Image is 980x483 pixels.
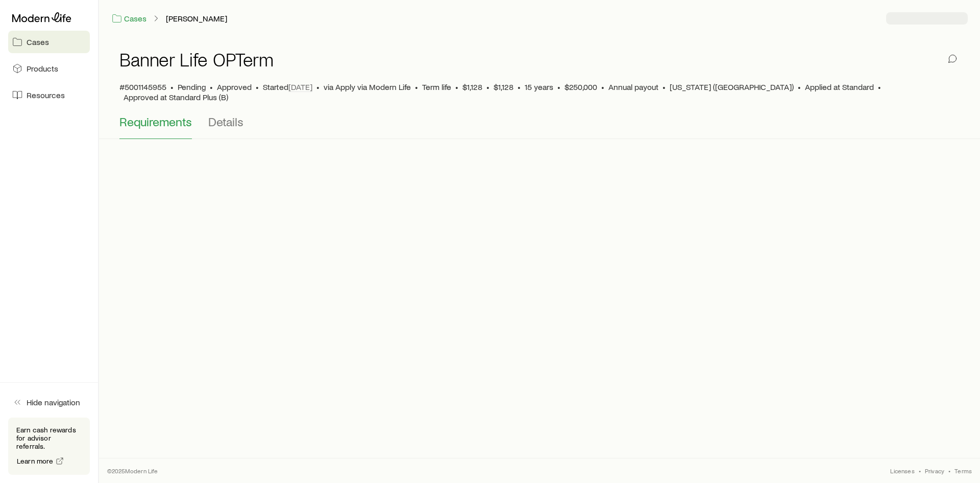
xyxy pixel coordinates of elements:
a: Cases [111,13,147,25]
span: Approved [217,82,252,92]
a: Products [8,57,90,80]
span: Learn more [17,457,54,465]
span: • [455,82,458,92]
span: • [486,82,489,92]
button: Hide navigation [8,391,90,413]
span: • [256,82,259,92]
span: • [316,82,320,92]
span: $1,128 [462,82,482,92]
span: $250,000 [565,82,597,92]
h1: Banner Life OPTerm [119,49,274,70]
span: • [798,82,801,92]
span: [DATE] [288,82,312,92]
span: • [170,82,174,92]
p: Started [263,82,312,92]
span: • [948,467,950,475]
span: • [415,82,418,92]
span: • [557,82,560,92]
span: • [518,82,521,92]
span: Details [208,114,243,129]
span: [US_STATE] ([GEOGRAPHIC_DATA]) [670,82,794,92]
span: • [919,467,921,475]
span: • [601,82,604,92]
a: Privacy [925,467,944,475]
span: Applied at Standard [805,82,874,92]
span: via Apply via Modern Life [324,82,411,92]
a: Licenses [890,467,914,475]
span: Resources [27,90,65,100]
div: Earn cash rewards for advisor referrals.Learn more [8,418,90,475]
a: Resources [8,84,90,106]
p: Pending [178,82,206,92]
span: Requirements [119,114,192,129]
span: 15 years [525,82,553,92]
span: • [663,82,666,92]
a: [PERSON_NAME] [165,14,228,24]
span: Term life [422,82,451,92]
a: Terms [954,467,972,475]
p: © 2025 Modern Life [107,467,158,475]
div: Application details tabs [119,114,960,139]
span: Approved at Standard Plus (B) [124,92,228,102]
span: • [210,82,213,92]
span: Annual payout [608,82,658,92]
span: Cases [27,37,49,47]
span: • [878,82,881,92]
span: Hide navigation [27,397,80,407]
span: $1,128 [494,82,513,92]
span: Products [27,63,58,74]
span: #5001145955 [119,82,166,92]
a: Cases [8,31,90,53]
p: Earn cash rewards for advisor referrals. [16,426,82,450]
